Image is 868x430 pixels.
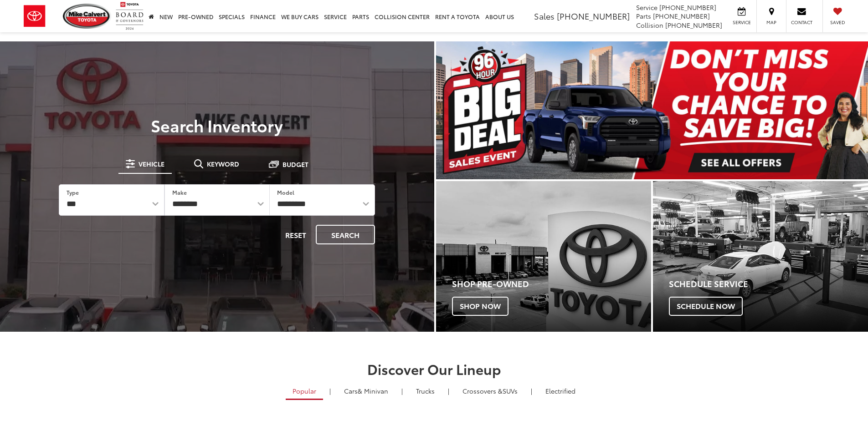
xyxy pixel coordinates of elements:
label: Type [67,188,79,196]
li: | [399,386,405,395]
span: Sales [534,10,555,22]
span: Contact [791,19,812,25]
a: SUVs [456,383,524,399]
span: Saved [827,19,847,25]
a: Cars [337,383,395,399]
div: Toyota [653,181,868,332]
button: Reset [277,225,314,244]
span: Crossovers & [462,386,503,395]
span: Service [731,19,752,25]
a: Schedule Service Schedule Now [653,181,868,332]
h4: Schedule Service [669,279,868,288]
span: & Minivan [358,386,388,395]
span: Collision [636,20,663,30]
span: [PHONE_NUMBER] [557,10,630,22]
span: [PHONE_NUMBER] [653,11,710,20]
img: Mike Calvert Toyota [63,4,111,29]
li: | [327,386,333,395]
label: Model [277,188,294,196]
span: Parts [636,11,651,20]
label: Make [172,188,187,196]
li: | [446,386,452,395]
h3: Search Inventory [38,116,396,134]
span: Service [636,3,657,12]
a: Trucks [409,383,442,399]
span: Shop Now [452,297,508,316]
span: [PHONE_NUMBER] [659,3,716,12]
span: Budget [282,161,308,167]
h4: Shop Pre-Owned [452,279,651,288]
span: Schedule Now [669,297,743,316]
span: Keyword [207,161,239,167]
li: | [529,386,534,395]
a: Shop Pre-Owned Shop Now [436,181,651,332]
span: Map [761,19,781,25]
div: Toyota [436,181,651,332]
a: Electrified [539,383,582,399]
a: Popular [286,383,323,400]
span: Vehicle [139,161,164,167]
h2: Discover Our Lineup [113,361,755,376]
span: [PHONE_NUMBER] [665,20,722,30]
button: Search [316,225,375,244]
